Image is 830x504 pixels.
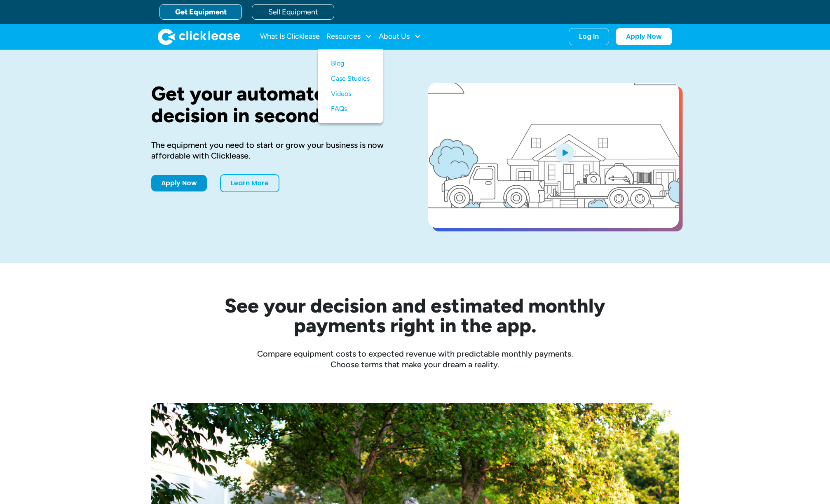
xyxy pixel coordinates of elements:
div: Log In [579,33,599,41]
img: Clicklease logo [158,28,240,45]
a: Apply Now [151,175,207,191]
div: Resources [326,28,372,45]
a: Case Studies [331,71,370,86]
div: The equipment you need to start or grow your business is now affordable with Clicklease. [151,140,402,161]
a: FAQs [331,101,370,117]
a: home [158,28,240,45]
div: About Us [379,28,421,45]
a: Get Equipment [159,4,242,20]
a: Sell Equipment [252,4,334,20]
a: What Is Clicklease [260,28,320,45]
img: Blue play button logo on a light blue circular background [553,141,576,164]
div: Compare equipment costs to expected revenue with predictable monthly payments. Choose terms that ... [151,348,679,370]
nav: Resources [318,49,383,123]
h1: Get your automated decision in seconds. [151,83,402,126]
a: Blog [331,56,370,71]
h2: See your decision and estimated monthly payments right in the app. [184,296,646,335]
a: Learn More [220,174,279,192]
a: open lightbox [428,83,679,228]
a: Apply Now [616,28,672,45]
a: Videos [331,86,370,102]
